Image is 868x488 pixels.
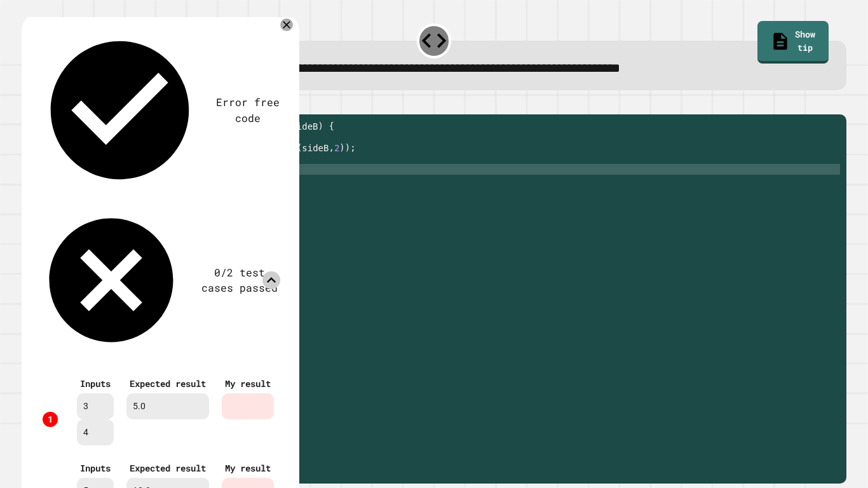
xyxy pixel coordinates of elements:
div: 1 [43,412,58,427]
div: 4 [77,419,114,445]
div: 0/2 test cases passed [198,265,280,296]
div: 3 [77,393,114,419]
div: Expected result [130,377,206,390]
div: Inputs [80,461,111,475]
div: 5.0 [126,393,209,419]
div: My result [225,461,271,475]
div: My result [225,377,271,390]
div: Inputs [80,377,111,390]
a: Show tip [757,21,829,64]
div: Expected result [130,461,206,475]
div: Error free code [215,95,280,126]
